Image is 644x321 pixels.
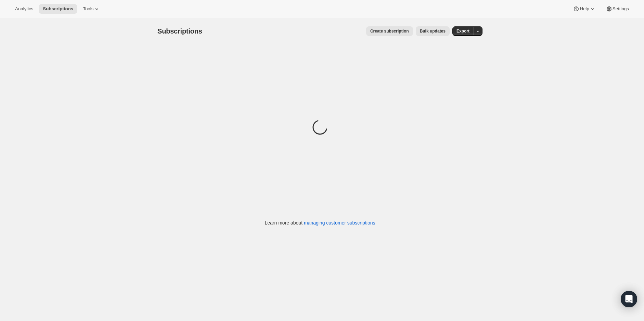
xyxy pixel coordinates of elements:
[366,26,413,36] button: Create subscription
[416,26,450,36] button: Bulk updates
[304,220,375,226] a: managing customer subscriptions
[370,28,409,34] span: Create subscription
[580,6,589,12] span: Help
[569,4,600,14] button: Help
[613,6,629,12] span: Settings
[15,6,33,12] span: Analytics
[456,28,469,34] span: Export
[11,4,37,14] button: Analytics
[157,27,202,35] span: Subscriptions
[602,4,633,14] button: Settings
[43,6,73,12] span: Subscriptions
[83,6,93,12] span: Tools
[265,219,375,226] p: Learn more about
[621,291,637,307] div: Open Intercom Messenger
[79,4,104,14] button: Tools
[420,28,446,34] span: Bulk updates
[452,26,474,36] button: Export
[39,4,77,14] button: Subscriptions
